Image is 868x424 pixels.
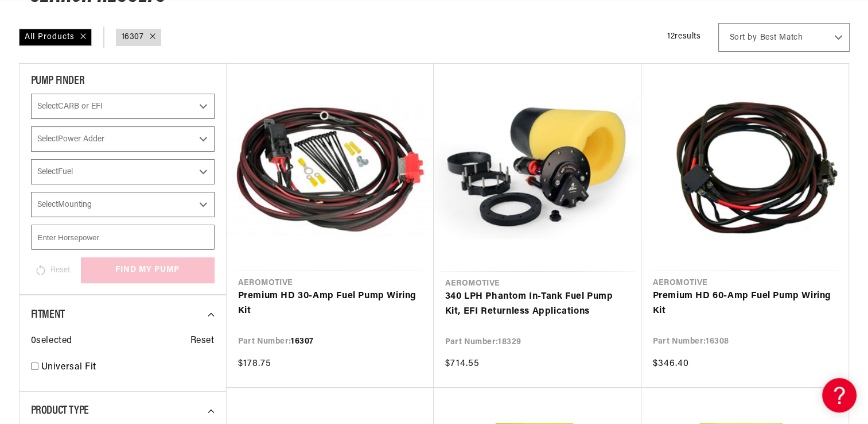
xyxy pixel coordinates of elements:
[718,23,850,52] select: Sort by
[667,32,700,41] span: 12 results
[31,94,215,119] select: CARB or EFI
[31,75,85,87] span: PUMP FINDER
[445,290,630,319] a: 340 LPH Phantom In-Tank Fuel Pump Kit, EFI Returnless Applications
[730,32,757,44] span: Sort by
[122,31,144,44] a: 16307
[41,360,215,375] a: Universal Fit
[238,289,422,318] a: Premium HD 30-Amp Fuel Pump Wiring Kit
[653,289,837,318] a: Premium HD 60-Amp Fuel Pump Wiring Kit
[31,126,215,152] select: Power Adder
[31,309,65,321] span: Fitment
[31,192,215,217] select: Mounting
[31,159,215,184] select: Fuel
[31,405,89,417] span: Product Type
[19,29,92,46] div: All Products
[31,334,72,349] span: 0 selected
[190,334,215,349] span: Reset
[31,225,215,250] input: Enter Horsepower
